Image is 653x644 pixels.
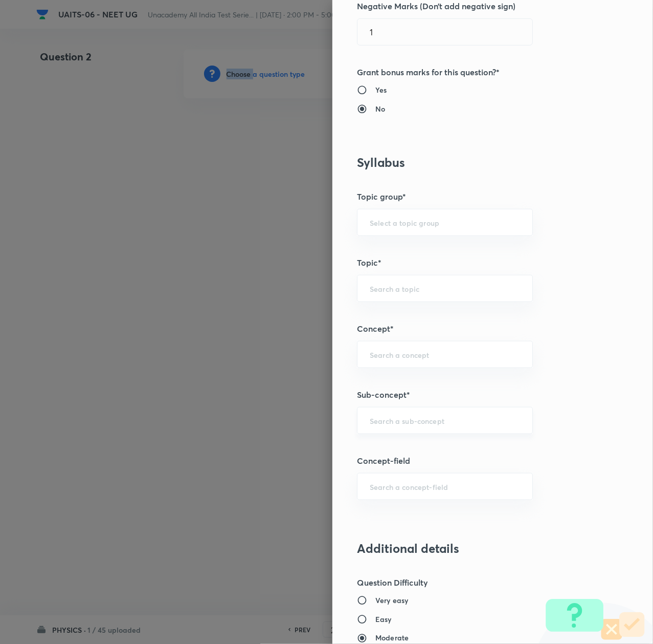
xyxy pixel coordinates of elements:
[357,190,594,203] h5: Topic group*
[527,222,529,224] button: Open
[370,482,520,491] input: Search a concept-field
[375,595,408,606] h6: Very easy
[527,420,529,422] button: Open
[357,455,594,467] h5: Concept-field
[375,103,385,114] h6: No
[357,323,594,335] h5: Concept*
[357,256,594,269] h5: Topic*
[527,288,529,290] button: Open
[370,218,520,227] input: Select a topic group
[370,284,520,293] input: Search a topic
[357,155,594,170] h3: Syllabus
[375,614,392,625] h6: Easy
[375,633,409,643] h6: Moderate
[357,541,594,556] h3: Additional details
[357,19,532,45] input: Negative marks
[527,486,529,488] button: Open
[370,350,520,359] input: Search a concept
[375,84,387,95] h6: Yes
[527,354,529,356] button: Open
[357,389,594,401] h5: Sub-concept*
[357,576,594,589] h5: Question Difficulty
[370,416,520,425] input: Search a sub-concept
[357,66,594,78] h5: Grant bonus marks for this question?*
